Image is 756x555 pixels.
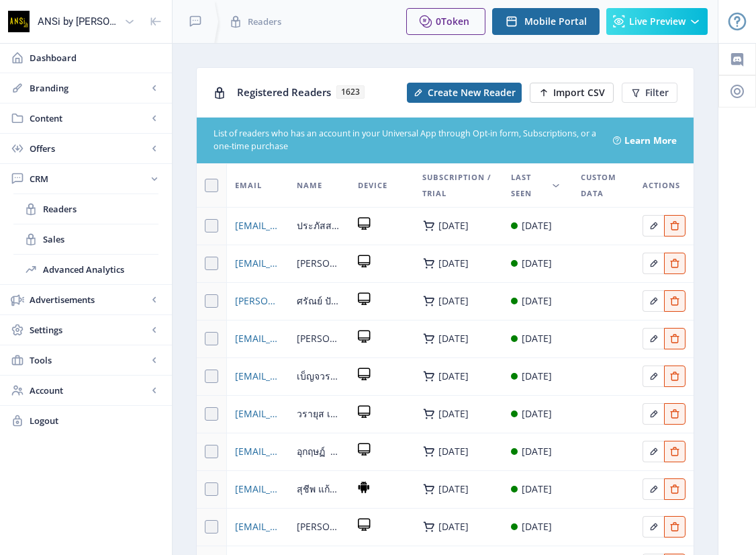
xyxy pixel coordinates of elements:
[297,255,342,271] span: [PERSON_NAME]
[643,218,664,231] a: Edit page
[438,296,469,306] div: [DATE]
[522,406,552,422] div: [DATE]
[235,368,281,384] a: [EMAIL_ADDRESS][DOMAIN_NAME]
[511,169,551,202] span: Last Seen
[664,444,686,457] a: Edit page
[438,371,469,382] div: [DATE]
[235,331,281,347] a: [EMAIL_ADDRESS][DOMAIN_NAME]
[643,444,664,457] a: Edit page
[622,83,677,103] button: Filter
[664,256,686,269] a: Edit page
[438,521,469,532] div: [DATE]
[43,202,158,216] span: Readers
[643,369,664,382] a: Edit page
[643,331,664,344] a: Edit page
[235,218,281,234] a: [EMAIL_ADDRESS][DOMAIN_NAME]
[643,256,664,269] a: Edit page
[38,7,119,36] div: ANSi by [PERSON_NAME]
[522,293,552,309] div: [DATE]
[624,134,677,147] a: Learn More
[30,414,161,427] span: Logout
[441,15,469,28] span: Token
[664,407,686,419] a: Edit page
[522,519,552,535] div: [DATE]
[235,293,281,309] a: [PERSON_NAME][DOMAIN_NAME][EMAIL_ADDRESS][DOMAIN_NAME]
[13,224,158,254] a: Sales
[336,85,365,99] span: 1623
[43,232,158,246] span: Sales
[30,51,161,65] span: Dashboard
[30,323,148,337] span: Settings
[664,369,686,382] a: Edit page
[438,333,469,344] div: [DATE]
[235,443,281,460] a: [EMAIL_ADDRESS][DOMAIN_NAME]
[235,177,262,194] span: Email
[522,255,552,271] div: [DATE]
[43,263,158,276] span: Advanced Analytics
[438,258,469,269] div: [DATE]
[30,81,148,95] span: Branding
[522,368,552,384] div: [DATE]
[643,177,680,194] span: Actions
[438,484,469,495] div: [DATE]
[297,218,342,234] span: ประภัสสร ม่วงนา
[664,294,686,306] a: Edit page
[297,519,342,535] span: [PERSON_NAME]
[214,128,597,153] div: List of readers who has an account in your Universal App through Opt-in form, Subscriptions, or a...
[581,169,626,202] span: Custom Data
[8,11,30,32] img: properties.app_icon.png
[524,16,587,27] span: Mobile Portal
[30,142,148,155] span: Offers
[297,443,342,460] span: อุกฤษฏ์ ผจญศึก
[438,446,469,457] div: [DATE]
[522,443,552,460] div: [DATE]
[297,293,342,309] span: ศรัณย์ ปัญจะเรือง
[530,83,614,103] button: Import CSV
[30,172,148,185] span: CRM
[522,331,552,347] div: [DATE]
[248,15,281,28] span: Readers
[30,293,148,306] span: Advertisements
[358,177,387,194] span: Device
[399,83,522,103] a: New page
[428,87,516,98] span: Create New Reader
[422,169,495,202] span: Subscription / Trial
[13,255,158,284] a: Advanced Analytics
[406,8,485,35] button: 0Token
[664,331,686,344] a: Edit page
[235,255,281,271] a: [EMAIL_ADDRESS][DOMAIN_NAME]
[235,481,281,497] a: [EMAIL_ADDRESS][DOMAIN_NAME]
[522,218,552,234] div: [DATE]
[237,85,331,99] span: Registered Readers
[643,482,664,495] a: Edit page
[606,8,708,35] button: Live Preview
[492,8,600,35] button: Mobile Portal
[30,112,148,125] span: Content
[297,481,342,497] span: สุชีพ​ แก้ว​ประเสริฐ​
[30,384,148,397] span: Account
[235,519,281,535] a: [EMAIL_ADDRESS][DOMAIN_NAME]
[235,406,281,422] a: [EMAIL_ADDRESS][DOMAIN_NAME]
[629,16,686,27] span: Live Preview
[664,482,686,495] a: Edit page
[522,481,552,497] div: [DATE]
[30,353,148,367] span: Tools
[438,220,469,231] div: [DATE]
[553,87,605,98] span: Import CSV
[664,519,686,532] a: Edit page
[643,294,664,306] a: Edit page
[645,87,669,98] span: Filter
[13,194,158,224] a: Readers
[407,83,522,103] button: Create New Reader
[297,368,342,384] span: เบ็ญจวรรณ สุขภารังษี
[643,407,664,419] a: Edit page
[664,218,686,231] a: Edit page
